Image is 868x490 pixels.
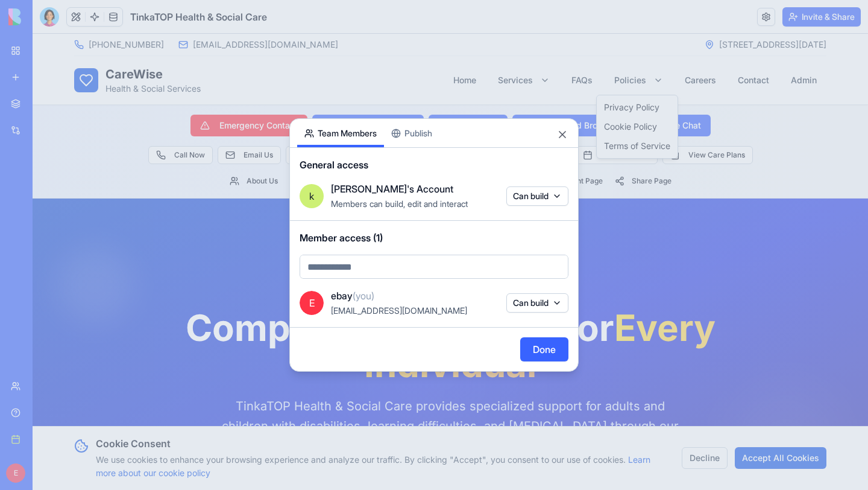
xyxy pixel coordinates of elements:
[564,61,646,125] div: Policies
[506,186,568,206] button: Can build
[384,119,439,147] button: Publish
[331,182,453,196] span: [PERSON_NAME]'s Account
[297,119,384,147] button: Team Members
[300,231,568,245] span: Member access (1)
[331,199,468,209] span: Members can build, edit and interact
[331,288,374,303] span: ebay
[567,103,643,122] a: Terms of Service
[567,64,643,83] a: Privacy Policy
[567,83,643,103] a: Cookie Policy
[331,305,467,316] span: [EMAIL_ADDRESS][DOMAIN_NAME]
[300,157,568,172] span: General access
[300,291,324,315] span: E
[506,293,568,313] button: Can build
[520,337,568,361] button: Done
[309,189,314,203] span: k
[353,290,374,302] span: (you)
